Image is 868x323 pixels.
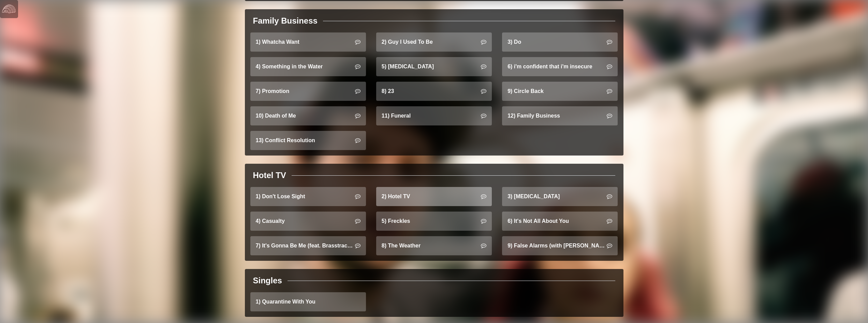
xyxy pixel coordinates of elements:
[502,57,618,76] a: 6) i'm confident that i'm insecure
[376,32,492,52] a: 2) Guy I Used To Be
[376,106,492,125] a: 11) Funeral
[502,106,618,125] a: 12) Family Business
[250,187,366,206] a: 1) Don't Lose Sight
[250,32,366,52] a: 1) Whatcha Want
[376,187,492,206] a: 2) Hotel TV
[502,187,618,206] a: 3) [MEDICAL_DATA]
[250,57,366,76] a: 4) Something in the Water
[250,106,366,125] a: 10) Death of Me
[376,212,492,231] a: 5) Freckles
[502,32,618,52] a: 3) Do
[253,274,282,287] div: Singles
[376,82,492,101] a: 8) 23
[250,131,366,150] a: 13) Conflict Resolution
[250,82,366,101] a: 7) Promotion
[253,169,286,181] div: Hotel TV
[502,212,618,231] a: 6) It's Not All About You
[250,212,366,231] a: 4) Casualty
[253,15,318,27] div: Family Business
[376,236,492,255] a: 8) The Weather
[376,57,492,76] a: 5) [MEDICAL_DATA]
[502,82,618,101] a: 9) Circle Back
[2,2,16,16] img: logo-white-4c48a5e4bebecaebe01ca5a9d34031cfd3d4ef9ae749242e8c4bf12ef99f53e8.png
[502,236,618,255] a: 9) False Alarms (with [PERSON_NAME])
[250,292,366,311] a: 1) Quarantine With You
[250,236,366,255] a: 7) It's Gonna Be Me (feat. Brasstracks)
